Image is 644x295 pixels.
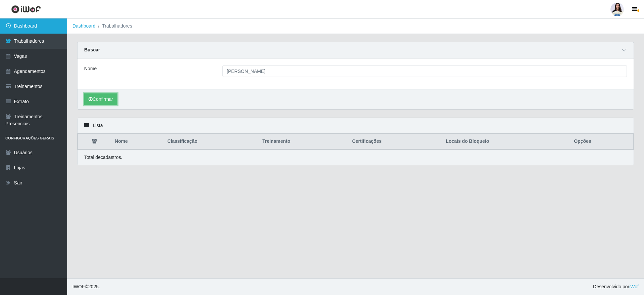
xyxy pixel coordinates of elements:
[84,65,97,72] label: Nome
[72,284,85,289] span: IWOF
[442,134,570,150] th: Locais do Bloqueio
[72,283,100,290] span: © 2025 .
[67,18,644,34] nav: breadcrumb
[77,118,634,133] div: Lista
[222,65,627,77] input: Digite o Nome...
[96,23,132,30] li: Trabalhadores
[593,283,639,290] span: Desenvolvido por
[258,134,348,150] th: Treinamento
[111,134,163,150] th: Nome
[629,284,639,289] a: iWof
[11,5,41,13] img: CoreUI Logo
[84,154,122,161] p: Total de cadastros.
[84,47,100,52] strong: Buscar
[570,134,633,150] th: Opções
[348,134,442,150] th: Certificações
[72,23,96,29] a: Dashboard
[84,93,117,105] button: Confirmar
[163,134,258,150] th: Classificação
